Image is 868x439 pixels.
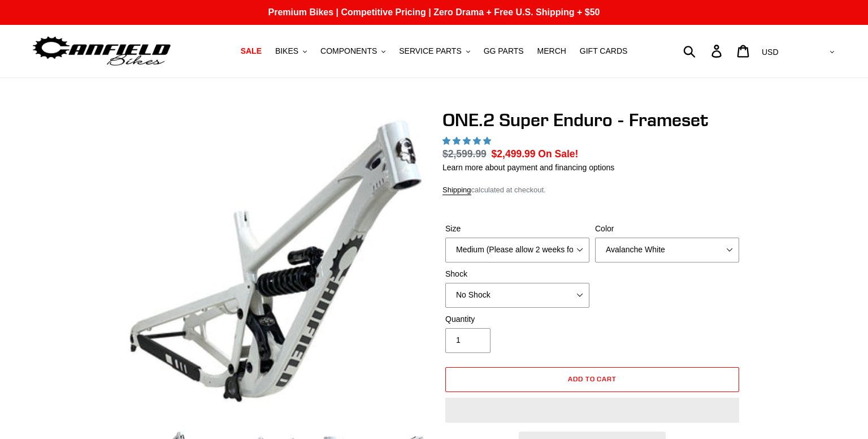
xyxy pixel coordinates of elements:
[235,44,267,59] a: SALE
[537,46,566,56] span: MERCH
[270,44,313,59] button: BIKES
[320,46,377,56] span: COMPONENTS
[315,44,391,59] button: COMPONENTS
[393,44,475,59] button: SERVICE PARTS
[595,223,739,235] label: Color
[574,44,633,59] a: GIFT CARDS
[442,136,493,145] span: 5.00 stars
[442,186,471,195] a: Shipping
[31,33,172,69] img: Canfield Bikes
[538,147,578,161] span: On Sale!
[445,268,589,280] label: Shock
[445,367,739,392] button: Add to cart
[532,44,572,59] a: MERCH
[442,184,742,196] div: calculated at checkout.
[442,109,742,131] h1: ONE.2 Super Enduro - Frameset
[442,148,487,160] s: $2,599.99
[275,46,298,56] span: BIKES
[399,46,461,56] span: SERVICE PARTS
[484,46,524,56] span: GG PARTS
[478,44,530,59] a: GG PARTS
[445,313,589,325] label: Quantity
[442,163,614,172] a: Learn more about payment and financing options
[492,148,536,160] span: $2,499.99
[241,46,262,56] span: SALE
[580,46,628,56] span: GIFT CARDS
[689,38,718,63] input: Search
[568,375,617,383] span: Add to cart
[445,223,589,235] label: Size
[128,111,423,407] img: ONE.2 Super Enduro - Frameset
